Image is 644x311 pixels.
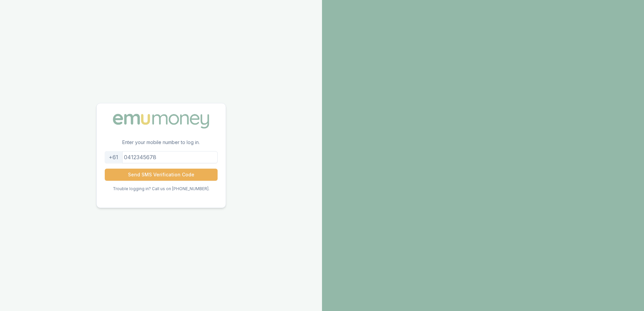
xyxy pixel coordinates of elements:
p: Enter your mobile number to log in. [97,139,226,151]
div: +61 [105,151,123,163]
button: Send SMS Verification Code [105,169,218,181]
input: 0412345678 [105,151,218,163]
img: Emu Money [110,111,212,131]
p: Trouble logging in? Call us on [PHONE_NUMBER]. [113,186,210,192]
